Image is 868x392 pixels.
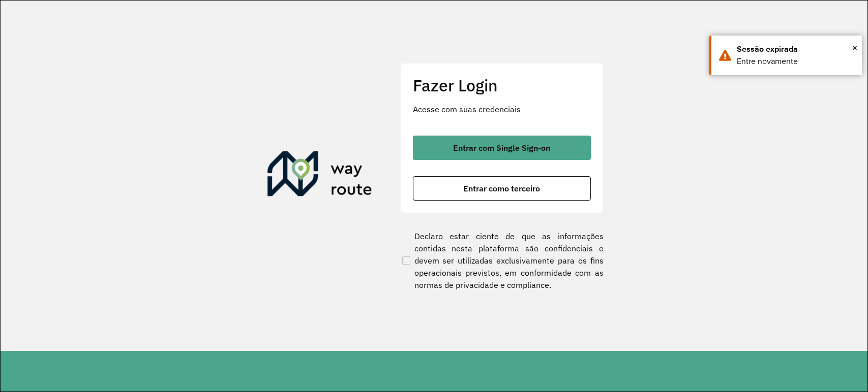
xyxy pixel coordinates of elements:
h2: Fazer Login [413,76,591,95]
img: Roteirizador AmbevTech [267,151,372,200]
div: Entre novamente [737,55,854,68]
span: Entrar com Single Sign-on [453,144,550,152]
button: button [413,136,591,160]
p: Acesse com suas credenciais [413,103,591,115]
button: button [413,176,591,201]
span: × [852,40,857,55]
label: Declaro estar ciente de que as informações contidas nesta plataforma são confidenciais e devem se... [400,230,604,291]
span: Entrar como terceiro [463,184,540,192]
div: Sessão expirada [737,43,854,55]
button: Close [852,40,857,55]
